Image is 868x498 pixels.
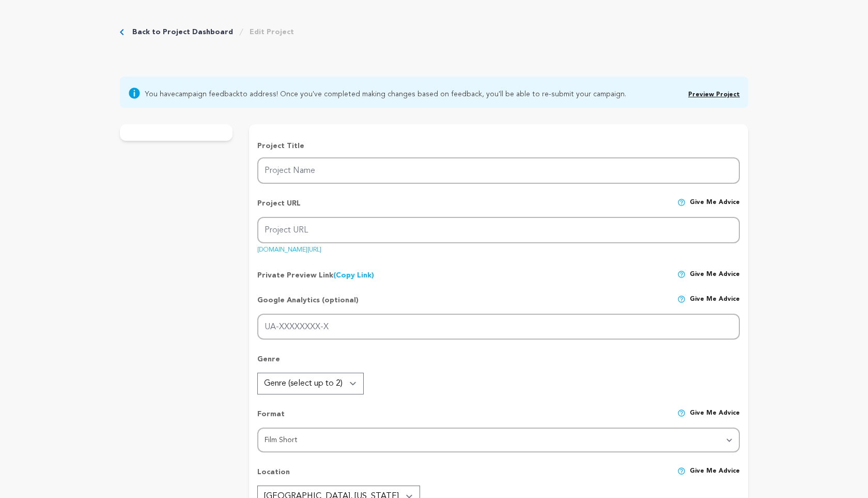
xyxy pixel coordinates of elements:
[677,198,686,207] img: help-circle.svg
[257,198,301,217] p: Project URL
[690,409,740,428] span: Give me advice
[257,270,374,281] p: Private Preview Link
[145,87,626,99] span: You have to address! Once you've completed making changes based on feedback, you'll be able to re...
[333,272,374,279] a: (Copy Link)
[690,198,740,217] span: Give me advice
[257,243,321,253] a: [DOMAIN_NAME][URL]
[677,270,686,279] img: help-circle.svg
[132,27,233,37] a: Back to Project Dashboard
[677,467,686,475] img: help-circle.svg
[257,157,740,184] input: Project Name
[677,409,686,417] img: help-circle.svg
[690,295,740,314] span: Give me advice
[688,92,740,98] a: Preview Project
[257,354,740,373] p: Genre
[677,295,686,303] img: help-circle.svg
[257,217,740,243] input: Project URL
[690,467,740,486] span: Give me advice
[250,27,294,37] a: Edit Project
[257,141,740,151] p: Project Title
[690,270,740,281] span: Give me advice
[257,409,285,428] p: Format
[257,314,740,340] input: UA-XXXXXXXX-X
[257,467,290,486] p: Location
[120,27,294,37] div: Breadcrumb
[257,295,359,314] p: Google Analytics (optional)
[175,91,240,98] a: campaign feedback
